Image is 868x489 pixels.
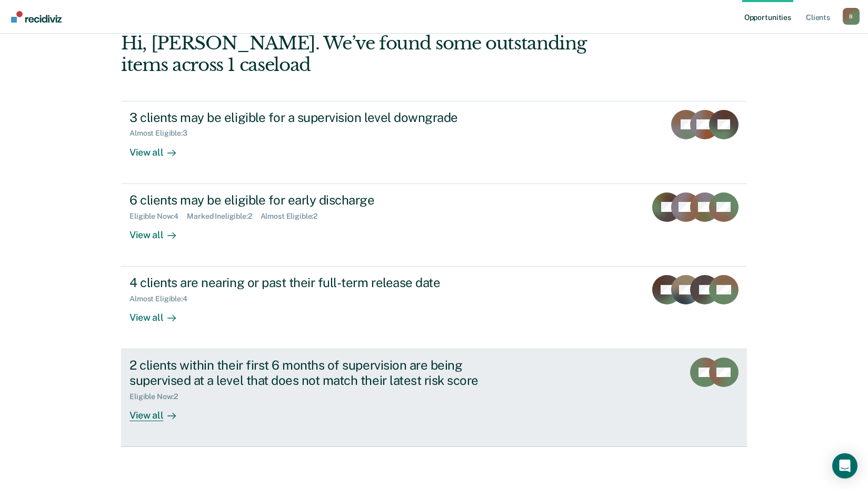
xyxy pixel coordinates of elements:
[121,33,622,76] div: Hi, [PERSON_NAME]. We’ve found some outstanding items across 1 caseload
[121,267,747,349] a: 4 clients are nearing or past their full-term release dateAlmost Eligible:4View all
[129,138,188,158] div: View all
[121,349,747,447] a: 2 clients within their first 6 months of supervision are being supervised at a level that does no...
[129,401,188,422] div: View all
[121,101,747,184] a: 3 clients may be eligible for a supervision level downgradeAlmost Eligible:3View all
[129,220,188,241] div: View all
[187,212,260,221] div: Marked Ineligible : 2
[129,303,188,324] div: View all
[129,392,186,401] div: Eligible Now : 2
[843,8,860,25] button: Profile dropdown button
[129,110,499,125] div: 3 clients may be eligible for a supervision level downgrade
[129,358,499,388] div: 2 clients within their first 6 months of supervision are being supervised at a level that does no...
[11,11,62,23] img: Recidiviz
[843,8,860,25] div: B
[129,275,499,290] div: 4 clients are nearing or past their full-term release date
[261,212,326,221] div: Almost Eligible : 2
[121,184,747,267] a: 6 clients may be eligible for early dischargeEligible Now:4Marked Ineligible:2Almost Eligible:2Vi...
[832,453,857,478] div: Open Intercom Messenger
[129,212,187,221] div: Eligible Now : 4
[129,294,196,303] div: Almost Eligible : 4
[129,129,196,138] div: Almost Eligible : 3
[129,192,499,208] div: 6 clients may be eligible for early discharge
